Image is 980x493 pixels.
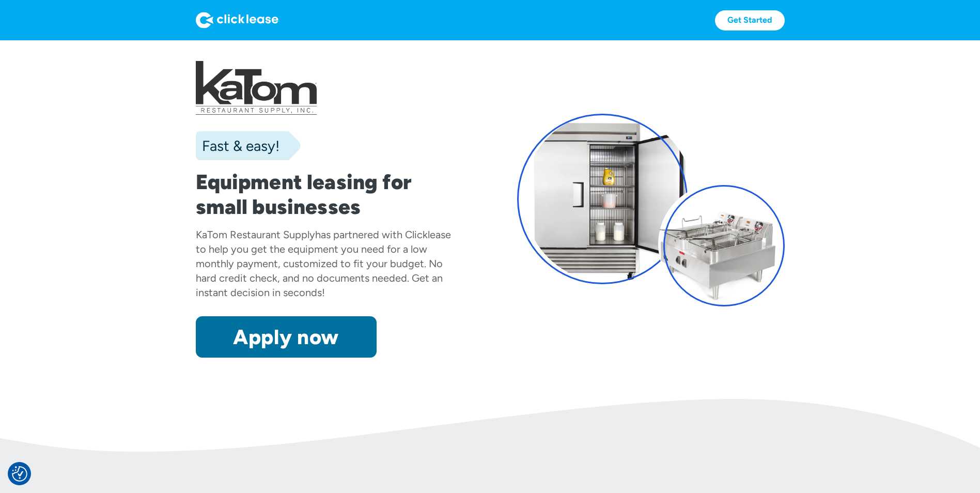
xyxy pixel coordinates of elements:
a: Apply now [196,316,377,358]
img: Logo [196,12,278,28]
div: KaTom Restaurant Supply [196,228,315,241]
div: Fast & easy! [196,135,279,156]
a: Get Started [715,10,785,30]
h1: Equipment leasing for small businesses [196,170,463,219]
div: has partnered with Clicklease to help you get the equipment you need for a low monthly payment, c... [196,228,451,299]
button: Consent Preferences [12,466,27,482]
img: Revisit consent button [12,466,27,482]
